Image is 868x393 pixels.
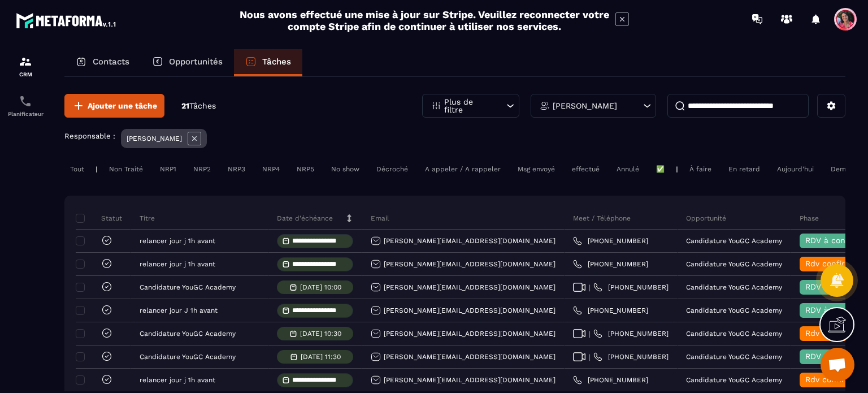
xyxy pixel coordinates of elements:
[3,71,48,77] p: CRM
[771,162,819,176] div: Aujourd'hui
[821,348,854,382] div: Ouvrir le chat
[512,162,561,176] div: Msg envoyé
[3,111,48,117] p: Planificateur
[300,283,341,291] p: [DATE] 10:00
[189,101,216,110] span: Tâches
[593,283,669,292] a: [PHONE_NUMBER]
[96,165,98,173] p: |
[686,330,782,338] p: Candidature YouGC Academy
[573,375,648,385] a: [PHONE_NUMBER]
[593,352,669,361] a: [PHONE_NUMBER]
[686,260,782,268] p: Candidature YouGC Academy
[589,330,591,338] span: |
[140,283,236,291] p: Candidature YouGC Academy
[684,162,717,176] div: À faire
[141,49,234,76] a: Opportunités
[686,214,726,223] p: Opportunité
[234,49,302,76] a: Tâches
[127,135,182,142] p: [PERSON_NAME]
[140,237,215,245] p: relancer jour j 1h avant
[300,330,341,338] p: [DATE] 10:30
[291,162,320,176] div: NRP5
[325,162,365,176] div: No show
[19,55,32,68] img: formation
[222,162,251,176] div: NRP3
[140,214,155,223] p: Titre
[79,214,122,223] p: Statut
[64,162,90,176] div: Tout
[181,101,216,111] p: 21
[723,162,766,176] div: En retard
[3,86,48,126] a: schedulerschedulerPlanificateur
[3,46,48,86] a: formationformationCRM
[169,57,223,67] p: Opportunités
[103,162,149,176] div: Non Traité
[419,162,506,176] div: A appeler / A rappeler
[64,49,141,76] a: Contacts
[553,102,617,110] p: [PERSON_NAME]
[140,306,218,314] p: relancer jour J 1h avant
[686,353,782,361] p: Candidature YouGC Academy
[301,353,341,361] p: [DATE] 11:30
[650,162,670,176] div: ✅
[93,57,129,67] p: Contacts
[686,237,782,245] p: Candidature YouGC Academy
[188,162,216,176] div: NRP2
[800,214,819,223] p: Phase
[154,162,182,176] div: NRP1
[371,162,414,176] div: Décroché
[825,162,861,176] div: Demain
[686,283,782,291] p: Candidature YouGC Academy
[573,236,648,245] a: [PHONE_NUMBER]
[589,283,591,292] span: |
[64,132,115,140] p: Responsable :
[277,214,333,223] p: Date d’échéance
[444,98,494,114] p: Plus de filtre
[573,260,648,269] a: [PHONE_NUMBER]
[262,57,291,67] p: Tâches
[573,214,631,223] p: Meet / Téléphone
[371,214,389,223] p: Email
[676,165,678,173] p: |
[140,376,215,384] p: relancer jour j 1h avant
[573,306,648,315] a: [PHONE_NUMBER]
[140,260,215,268] p: relancer jour j 1h avant
[589,353,591,361] span: |
[140,330,236,338] p: Candidature YouGC Academy
[257,162,285,176] div: NRP4
[239,8,610,32] h2: Nous avons effectué une mise à jour sur Stripe. Veuillez reconnecter votre compte Stripe afin de ...
[140,353,236,361] p: Candidature YouGC Academy
[611,162,645,176] div: Annulé
[593,329,669,338] a: [PHONE_NUMBER]
[686,376,782,384] p: Candidature YouGC Academy
[19,94,32,108] img: scheduler
[64,94,164,118] button: Ajouter une tâche
[16,10,118,31] img: logo
[88,100,157,111] span: Ajouter une tâche
[566,162,605,176] div: effectué
[686,306,782,314] p: Candidature YouGC Academy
